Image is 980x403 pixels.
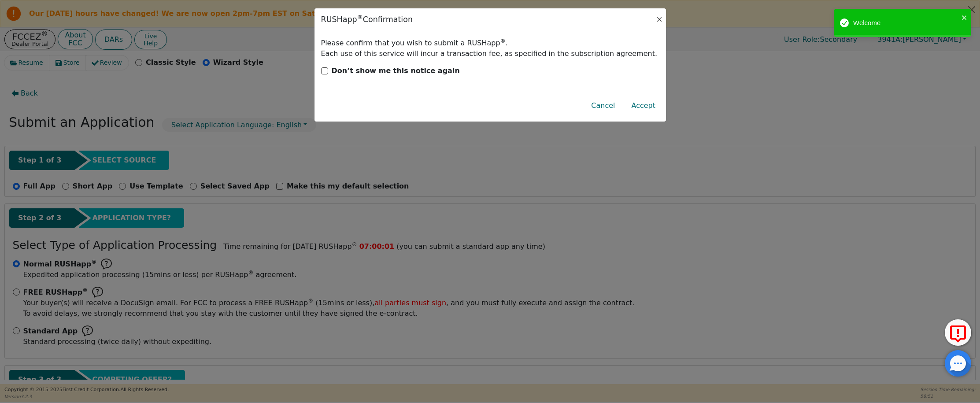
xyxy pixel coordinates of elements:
sup: ® [357,14,363,20]
div: Please confirm that you wish to submit a RUSHapp . Each use of this service will incur a transact... [321,38,659,59]
p: Don’t show me this notice again [332,66,460,76]
div: Welcome [853,18,959,28]
sup: ® [500,38,506,44]
button: close [962,12,968,22]
button: Close [655,15,664,24]
button: Report Error to FCC [945,319,971,346]
button: Cancel [584,96,622,116]
button: Accept [624,96,662,116]
div: RUSHapp Confirmation [321,15,413,24]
